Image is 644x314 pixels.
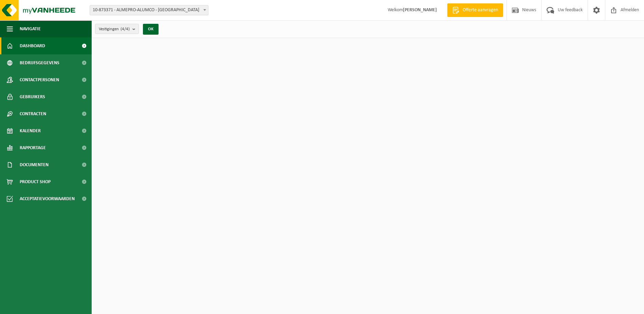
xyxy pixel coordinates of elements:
span: Documenten [20,156,49,173]
button: OK [143,24,159,35]
span: Contactpersonen [20,71,59,88]
a: Offerte aanvragen [447,3,503,17]
span: Kalender [20,122,41,139]
span: Product Shop [20,173,51,190]
strong: [PERSON_NAME] [403,7,437,13]
span: Navigatie [20,20,41,37]
span: Acceptatievoorwaarden [20,190,75,207]
span: Contracten [20,105,46,122]
span: 10-873371 - ALMEPRO-ALUMCO - NINOVE [90,5,208,15]
span: Dashboard [20,37,45,54]
span: 10-873371 - ALMEPRO-ALUMCO - NINOVE [90,5,208,15]
button: Vestigingen(4/4) [95,24,139,34]
span: Gebruikers [20,88,45,105]
count: (4/4) [121,27,130,31]
span: Vestigingen [99,24,130,34]
span: Rapportage [20,139,46,156]
span: Offerte aanvragen [461,7,500,14]
span: Bedrijfsgegevens [20,54,59,71]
